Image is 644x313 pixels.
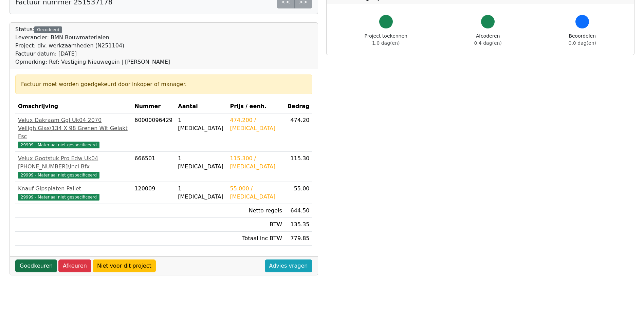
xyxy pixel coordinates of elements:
[230,154,282,171] div: 115.300 / [MEDICAL_DATA]
[285,232,312,246] td: 779.85
[372,40,400,46] span: 1.0 dag(en)
[285,218,312,232] td: 135.35
[132,182,175,204] td: 120009
[178,154,224,171] div: 1 [MEDICAL_DATA]
[18,154,129,179] a: Velux Gootstuk Pro Edw Uk04 [PHONE_NUMBER]\Incl Bfx29999 - Materiaal niet gespecificeerd
[569,33,596,47] div: Beoordelen
[15,50,170,58] div: Factuur datum: [DATE]
[93,259,156,272] a: Niet voor dit project
[18,154,129,171] div: Velux Gootstuk Pro Edw Uk04 [PHONE_NUMBER]\Incl Bfx
[132,113,175,152] td: 60000096429
[175,100,227,113] th: Aantal
[285,152,312,182] td: 115.30
[21,80,307,88] div: Factuur moet worden goedgekeurd door inkoper of manager.
[285,100,312,113] th: Bedrag
[34,26,62,33] div: Gecodeerd
[230,185,282,201] div: 55.000 / [MEDICAL_DATA]
[58,259,91,272] a: Afkeuren
[132,100,175,113] th: Nummer
[285,113,312,152] td: 474.20
[18,185,129,201] a: Knauf Gipsplaten Pallet29999 - Materiaal niet gespecificeerd
[227,204,285,218] td: Netto regels
[227,218,285,232] td: BTW
[18,194,99,201] span: 29999 - Materiaal niet gespecificeerd
[15,259,57,272] a: Goedkeuren
[285,204,312,218] td: 644.50
[227,232,285,246] td: Totaal inc BTW
[474,40,502,46] span: 0.4 dag(en)
[18,116,129,141] div: Velux Dakraam Ggl Uk04 2070 Veiligh.Glas\134 X 98 Grenen Wit Gelakt Fsc
[265,259,312,272] a: Advies vragen
[18,172,99,179] span: 29999 - Materiaal niet gespecificeerd
[15,100,132,113] th: Omschrijving
[230,116,282,132] div: 474.200 / [MEDICAL_DATA]
[132,152,175,182] td: 666501
[474,33,502,47] div: Afcoderen
[285,182,312,204] td: 55.00
[15,42,170,50] div: Project: div. werkzaamheden (N251104)
[18,116,129,149] a: Velux Dakraam Ggl Uk04 2070 Veiligh.Glas\134 X 98 Grenen Wit Gelakt Fsc29999 - Materiaal niet ges...
[178,116,224,132] div: 1 [MEDICAL_DATA]
[15,34,170,42] div: Leverancier: BMN Bouwmaterialen
[227,100,285,113] th: Prijs / eenh.
[15,58,170,66] div: Opmerking: Ref: Vestiging Nieuwegein | [PERSON_NAME]
[365,33,407,47] div: Project toekennen
[18,142,99,148] span: 29999 - Materiaal niet gespecificeerd
[18,185,129,193] div: Knauf Gipsplaten Pallet
[15,25,170,66] div: Status:
[178,185,224,201] div: 1 [MEDICAL_DATA]
[569,40,596,46] span: 0.0 dag(en)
